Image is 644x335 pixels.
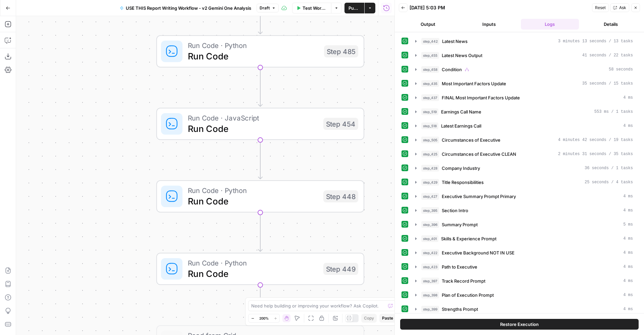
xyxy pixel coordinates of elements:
div: Run Code · JavaScriptRun CodeStep 454 [156,108,364,140]
span: Run Code · Python [188,40,319,51]
span: Condition [442,66,462,73]
span: step_397 [421,278,439,284]
span: Run Code · Python [188,185,318,196]
button: 4 ms [411,92,637,103]
div: Run Code · PythonRun CodeStep 449 [156,253,364,285]
span: 4 ms [623,292,633,298]
span: 5 ms [623,222,633,228]
span: Draft [260,5,270,11]
g: Edge from step_485 to step_454 [258,67,262,107]
button: 35 seconds / 15 tasks [411,78,637,89]
span: step_427 [421,193,439,200]
span: step_519 [421,108,438,115]
span: Executive Summary Prompt Primary [442,193,516,200]
span: step_437 [421,94,439,101]
span: 4 ms [623,236,633,242]
span: Section Intro [442,207,468,214]
button: Paste [379,314,396,323]
span: Title Responsibilities [442,179,484,186]
span: 4 ms [623,278,633,284]
button: 4 minutes 42 seconds / 19 tasks [411,135,637,145]
button: 58 seconds [411,64,637,75]
button: 4 ms [411,247,637,258]
button: 4 ms [411,261,637,272]
div: Run Code · PythonRun CodeStep 448 [156,180,364,212]
span: Latest News [442,38,468,45]
span: step_518 [421,123,438,129]
button: 4 ms [411,304,637,315]
span: Company Industry [442,165,480,172]
span: 25 seconds / 4 tasks [585,179,633,185]
span: Latest News Output [442,52,482,59]
button: 4 ms [411,276,637,286]
span: Run Code · Python [188,257,318,268]
span: step_435 [421,80,439,87]
button: 25 seconds / 4 tasks [411,177,637,188]
span: step_455 [421,52,439,59]
span: step_396 [421,221,439,228]
button: 4 ms [411,121,637,131]
span: 41 seconds / 22 tasks [582,52,633,58]
span: 200% [259,316,269,321]
button: Reset [592,3,609,12]
div: Step 448 [323,190,358,202]
button: 4 ms [411,290,637,300]
button: Details [582,19,640,30]
div: Step 485 [324,45,358,57]
div: Run Code · PythonRun CodeStep 485 [156,35,364,67]
span: Circumstances of Executive CLEAN [442,151,516,157]
span: Paste [382,315,393,321]
span: 4 ms [623,193,633,199]
span: 4 minutes 42 seconds / 19 tasks [558,137,633,143]
span: Test Workflow [303,5,327,11]
button: Output [399,19,457,30]
span: Track Record Prompt [442,278,485,284]
span: Skills & Experience Prompt [441,235,496,242]
span: Run Code [188,49,319,63]
span: Restore Execution [500,321,539,328]
g: Edge from step_448 to step_449 [258,212,262,252]
div: Step 454 [323,118,358,130]
span: Plan of Execution Prompt [442,292,494,298]
button: Restore Execution [400,319,639,330]
span: Ask [619,5,626,11]
span: Most Important Factors Update [442,80,506,87]
button: Inputs [460,19,518,30]
span: 3 minutes 13 seconds / 13 tasks [558,38,633,44]
span: 4 ms [623,250,633,256]
span: FINAL Most Important Factors Update [442,94,520,101]
span: step_458 [421,66,439,73]
span: 2 minutes 31 seconds / 35 tasks [558,151,633,157]
span: Path to Executive [442,264,477,270]
span: step_442 [421,38,439,45]
span: step_395 [421,207,439,214]
span: 4 ms [623,95,633,101]
span: 4 ms [623,306,633,312]
span: 58 seconds [609,66,633,73]
span: step_425 [421,151,439,157]
span: 4 ms [623,123,633,129]
span: Strengths Prompt [442,306,478,313]
span: 553 ms / 1 tasks [594,109,633,115]
span: step_429 [421,179,439,186]
button: 41 seconds / 22 tasks [411,50,637,61]
button: 36 seconds / 1 tasks [411,163,637,174]
span: Reset [595,5,606,11]
span: Publish [348,5,360,11]
button: USE THIS Report Writing Workflow - v2 Gemini One Analysis [116,3,255,13]
span: step_422 [421,249,439,256]
span: 4 ms [623,207,633,213]
span: Run Code [188,267,318,280]
span: Copy [364,315,374,321]
button: Publish [344,3,364,13]
span: 35 seconds / 15 tasks [582,81,633,87]
span: Run Code [188,194,318,208]
span: Earnings Call Name [441,108,481,115]
button: Test Workflow [292,3,331,13]
button: 4 ms [411,191,637,202]
span: step_428 [421,165,439,172]
span: Run Code [188,122,318,135]
button: 4 ms [411,233,637,244]
span: 36 seconds / 1 tasks [585,165,633,171]
span: step_399 [421,306,439,313]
